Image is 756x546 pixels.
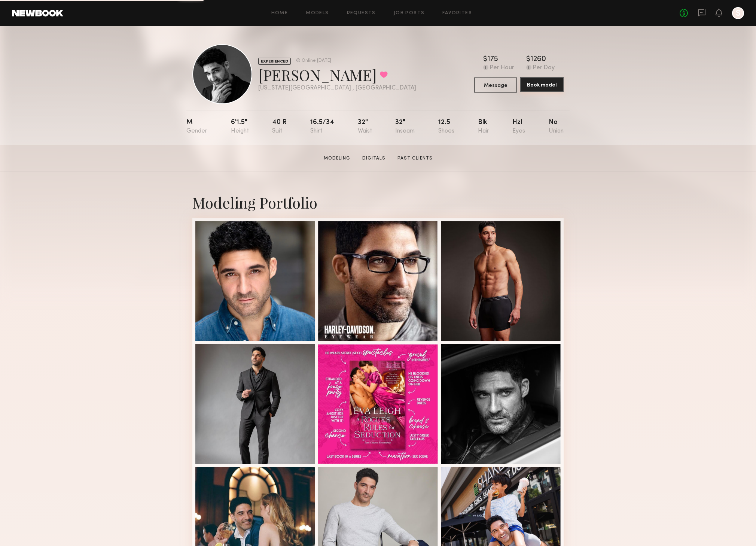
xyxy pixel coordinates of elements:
[520,77,564,92] button: Book model
[359,155,388,162] a: Digitals
[520,78,564,92] a: Book model
[732,7,744,19] a: S
[526,56,530,63] div: $
[490,65,514,72] div: Per Hour
[438,119,454,134] div: 12.5
[306,11,329,16] a: Models
[394,11,425,16] a: Job Posts
[231,119,249,134] div: 6'1.5"
[395,119,415,134] div: 32"
[478,119,489,134] div: Blk
[310,119,334,134] div: 16.5/34
[512,119,525,134] div: Hzl
[530,56,546,63] div: 1260
[549,119,564,134] div: No
[487,56,498,63] div: 175
[533,65,555,72] div: Per Day
[321,155,353,162] a: Modeling
[302,58,331,63] div: Online [DATE]
[358,119,372,134] div: 32"
[192,192,564,212] div: Modeling Portfolio
[258,65,416,85] div: [PERSON_NAME]
[483,56,487,63] div: $
[394,155,436,162] a: Past Clients
[186,119,207,134] div: M
[258,58,291,65] div: EXPERIENCED
[347,11,376,16] a: Requests
[474,78,517,92] button: Message
[271,11,288,16] a: Home
[258,85,416,91] div: [US_STATE][GEOGRAPHIC_DATA] , [GEOGRAPHIC_DATA]
[272,119,287,134] div: 40 r
[442,11,472,16] a: Favorites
